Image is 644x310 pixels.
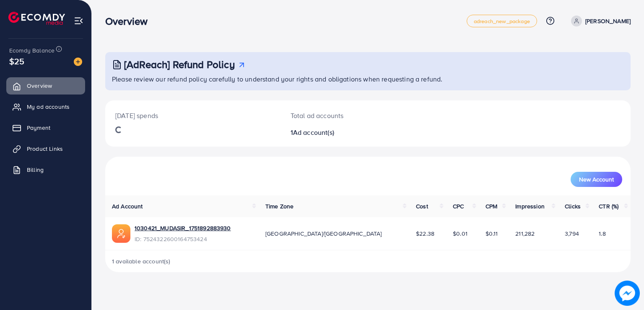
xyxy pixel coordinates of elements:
[6,161,85,178] a: Billing
[6,98,85,115] a: My ad accounts
[112,224,130,243] img: ic-ads-acc.e4c84228.svg
[74,58,82,66] img: image
[565,202,581,210] span: Clicks
[105,15,154,27] h3: Overview
[416,229,434,238] span: $22.38
[453,229,467,238] span: $0.01
[486,202,497,210] span: CPM
[9,55,24,67] span: $25
[571,172,622,187] button: New Account
[27,166,44,174] span: Billing
[27,144,63,153] span: Product Links
[74,16,83,26] img: menu
[293,128,334,137] span: Ad account(s)
[265,229,382,238] span: [GEOGRAPHIC_DATA]/[GEOGRAPHIC_DATA]
[112,74,626,84] p: Please review our refund policy carefully to understand your rights and obligations when requesti...
[474,18,530,24] span: adreach_new_package
[265,202,293,210] span: Time Zone
[291,110,402,121] p: Total ad accounts
[124,58,235,71] h3: [AdReach] Refund Policy
[115,110,270,121] p: [DATE] spends
[6,140,85,157] a: Product Links
[599,202,618,210] span: CTR (%)
[27,81,52,90] span: Overview
[515,202,545,210] span: Impression
[112,202,143,210] span: Ad Account
[585,16,631,26] p: [PERSON_NAME]
[615,281,640,306] img: image
[515,229,535,238] span: 211,282
[467,15,537,27] a: adreach_new_package
[135,224,231,232] a: 1030421_MUDASIR_1751892883930
[135,235,231,243] span: ID: 7524322600164753424
[9,46,55,55] span: Ecomdy Balance
[599,229,605,238] span: 1.8
[27,123,50,132] span: Payment
[6,119,85,136] a: Payment
[453,202,464,210] span: CPC
[416,202,428,210] span: Cost
[112,257,171,265] span: 1 available account(s)
[565,229,579,238] span: 3,794
[579,176,614,182] span: New Account
[291,129,402,137] h2: 1
[27,102,70,111] span: My ad accounts
[568,16,631,26] a: [PERSON_NAME]
[8,12,65,25] img: logo
[6,77,85,94] a: Overview
[486,229,498,238] span: $0.11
